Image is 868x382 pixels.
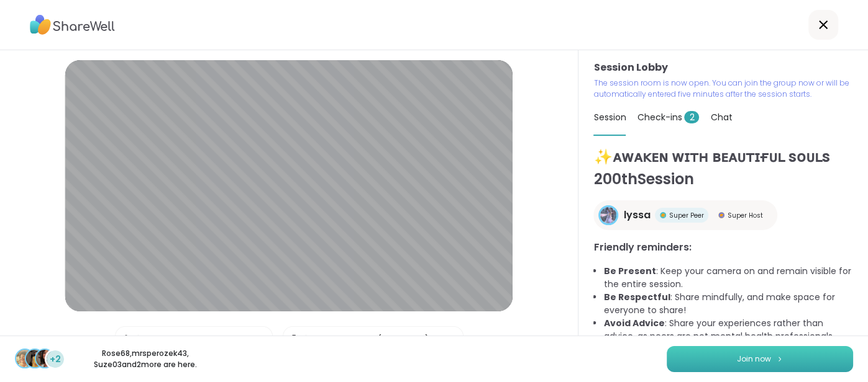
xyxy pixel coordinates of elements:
button: Join now [667,346,853,372]
span: Join now [737,353,771,365]
img: Microphone [121,327,132,352]
span: lyssa [623,208,650,223]
li: : Share mindfully, and make space for everyone to share! [603,291,853,317]
img: Camera [288,327,299,352]
img: ShareWell Logomark [776,355,783,362]
span: Super Host [727,211,762,220]
span: | [304,327,308,352]
div: Default - Internal Mic [146,333,239,346]
span: +2 [50,353,61,366]
li: : Keep your camera on and remain visible for the entire session. [603,265,853,291]
b: Avoid Advice [603,317,664,329]
img: Super Peer [660,212,666,218]
img: ShareWell Logo [30,11,115,39]
img: Rose68 [16,350,34,367]
h1: ✨ᴀᴡᴀᴋᴇɴ ᴡɪᴛʜ ʙᴇᴀᴜᴛɪғᴜʟ sᴏᴜʟs 200thSession [593,146,853,190]
p: The session room is now open. You can join the group now or will be automatically entered five mi... [593,78,853,100]
b: Be Respectful [603,291,670,303]
span: Check-ins [637,111,699,123]
b: Be Present [603,265,656,277]
img: mrsperozek43 [26,350,43,367]
li: : Share your experiences rather than advice, as peers are not mental health professionals. [603,317,853,343]
span: Super Peer [669,211,703,220]
span: Session [593,111,626,123]
div: Front Camera (04f2:b755) [314,333,429,346]
h3: Session Lobby [593,60,853,75]
img: Suze03 [36,350,53,367]
span: | [137,327,140,352]
span: Chat [710,111,732,123]
img: Super Host [718,212,724,218]
h3: Friendly reminders: [593,240,853,255]
p: Rose68 , mrsperozek43 , Suze03 and 2 more are here. [76,348,215,370]
span: 2 [684,111,699,123]
img: lyssa [600,207,616,223]
a: lyssalyssaSuper PeerSuper PeerSuper HostSuper Host [593,200,777,230]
